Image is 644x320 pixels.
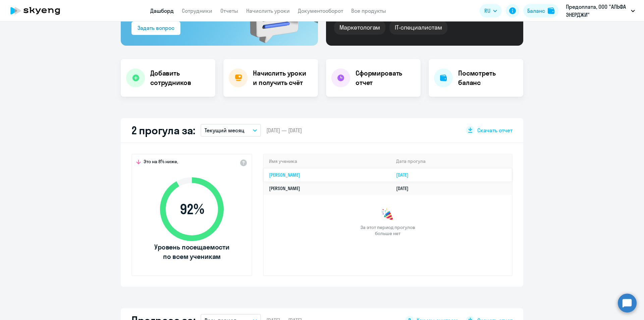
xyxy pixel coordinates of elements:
[484,7,490,15] span: RU
[360,224,416,236] span: За этот период прогулов больше нет
[523,4,558,17] button: Балансbalance
[138,24,174,32] div: Задать вопрос
[131,21,180,35] button: Задать вопрос
[150,7,174,14] a: Дашборд
[396,172,414,178] a: [DATE]
[566,3,628,19] p: Предоплата, ООО "АЛЬФА ЭНЕРДЖИ"
[205,126,245,134] p: Текущий месяц
[269,185,300,191] a: [PERSON_NAME]
[351,7,386,14] a: Все продукты
[220,7,238,14] a: Отчеты
[150,68,210,87] h4: Добавить сотрудников
[381,208,394,222] img: congrats
[548,7,554,14] img: balance
[298,7,343,14] a: Документооборот
[246,7,290,14] a: Начислить уроки
[458,68,518,87] h4: Посмотреть баланс
[253,68,311,87] h4: Начислить уроки и получить счёт
[480,4,502,17] button: RU
[131,124,195,137] h2: 2 прогула за:
[269,172,300,178] a: [PERSON_NAME]
[264,154,391,168] th: Имя ученика
[389,20,447,35] div: IT-специалистам
[182,7,212,14] a: Сотрудники
[396,185,414,191] a: [DATE]
[527,7,545,15] div: Баланс
[334,20,385,35] div: Маркетологам
[391,154,512,168] th: Дата прогула
[201,124,261,137] button: Текущий месяц
[266,127,302,134] span: [DATE] — [DATE]
[477,127,513,134] span: Скачать отчет
[562,3,638,19] button: Предоплата, ООО "АЛЬФА ЭНЕРДЖИ"
[153,201,230,217] span: 92 %
[144,158,178,167] span: Это на 8% ниже,
[356,68,415,87] h4: Сформировать отчет
[153,242,230,261] span: Уровень посещаемости по всем ученикам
